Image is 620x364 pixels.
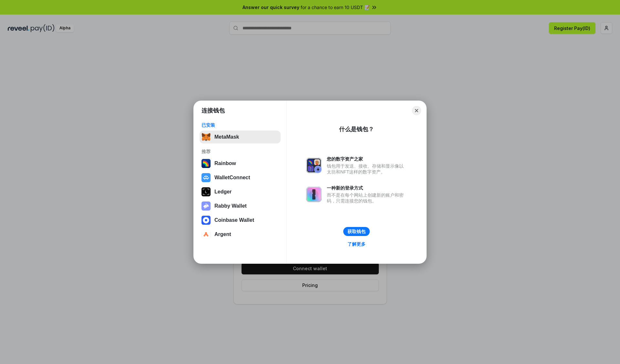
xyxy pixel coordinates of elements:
[200,214,281,227] button: Coinbase Wallet
[201,133,211,142] img: svg+xml,%3Csvg%20fill%3D%22none%22%20height%3D%2233%22%20viewBox%3D%220%200%2035%2033%22%20width%...
[327,163,407,175] div: 钱包用于发送、接收、存储和显示像以太坊和NFT这样的数字资产。
[343,227,370,236] button: 获取钱包
[201,187,211,196] img: svg+xml,%3Csvg%20xmlns%3D%22http%3A%2F%2Fwww.w3.org%2F2000%2Fsvg%22%20width%3D%2228%22%20height%3...
[327,192,407,204] div: 而不是在每个网站上创建新的账户和密码，只需连接您的钱包。
[200,131,281,143] button: MetaMask
[214,134,239,140] div: MetaMask
[201,107,225,114] h1: 连接钱包
[200,171,281,184] button: WalletConnect
[201,122,279,128] div: 已安装
[306,158,322,173] img: svg+xml,%3Csvg%20xmlns%3D%22http%3A%2F%2Fwww.w3.org%2F2000%2Fsvg%22%20fill%3D%22none%22%20viewBox...
[347,241,366,247] div: 了解更多
[201,173,211,182] img: svg+xml,%3Csvg%20width%3D%2228%22%20height%3D%2228%22%20viewBox%3D%220%200%2028%2028%22%20fill%3D...
[339,125,374,133] div: 什么是钱包？
[214,175,250,181] div: WalletConnect
[214,217,254,223] div: Coinbase Wallet
[214,161,236,166] div: Rainbow
[306,187,322,202] img: svg+xml,%3Csvg%20xmlns%3D%22http%3A%2F%2Fwww.w3.org%2F2000%2Fsvg%22%20fill%3D%22none%22%20viewBox...
[201,149,279,154] div: 推荐
[347,229,366,234] div: 获取钱包
[344,240,369,248] a: 了解更多
[200,228,281,241] button: Argent
[201,202,211,211] img: svg+xml,%3Csvg%20xmlns%3D%22http%3A%2F%2Fwww.w3.org%2F2000%2Fsvg%22%20fill%3D%22none%22%20viewBox...
[327,156,407,162] div: 您的数字资产之家
[214,203,247,209] div: Rabby Wallet
[214,231,231,237] div: Argent
[200,200,281,212] button: Rabby Wallet
[412,106,421,115] button: Close
[201,216,211,225] img: svg+xml,%3Csvg%20width%3D%2228%22%20height%3D%2228%22%20viewBox%3D%220%200%2028%2028%22%20fill%3D...
[214,189,232,195] div: Ledger
[201,230,211,239] img: svg+xml,%3Csvg%20width%3D%2228%22%20height%3D%2228%22%20viewBox%3D%220%200%2028%2028%22%20fill%3D...
[200,185,281,198] button: Ledger
[327,185,407,191] div: 一种新的登录方式
[200,157,281,170] button: Rainbow
[201,159,211,168] img: svg+xml,%3Csvg%20width%3D%22120%22%20height%3D%22120%22%20viewBox%3D%220%200%20120%20120%22%20fil...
